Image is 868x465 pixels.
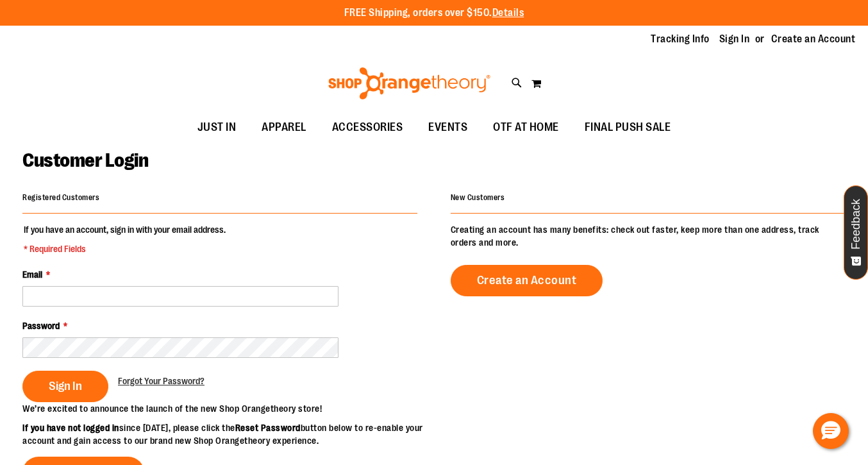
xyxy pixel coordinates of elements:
[235,423,301,433] strong: Reset Password
[451,223,846,249] p: Creating an account has many benefits: check out faster, keep more than one address, track orders...
[415,113,480,142] a: EVENTS
[24,242,226,255] span: * Required Fields
[451,265,603,296] a: Create an Account
[22,321,60,331] span: Password
[585,113,671,142] span: FINAL PUSH SALE
[451,193,505,202] strong: New Customers
[22,269,42,280] span: Email
[428,113,467,142] span: EVENTS
[118,375,204,387] a: Forgot Your Password?
[319,113,416,142] a: ACCESSORIES
[22,149,148,171] span: Customer Login
[771,32,856,46] a: Create an Account
[332,113,403,142] span: ACCESSORIES
[651,32,710,46] a: Tracking Info
[572,113,684,142] a: FINAL PUSH SALE
[850,199,862,249] span: Feedback
[118,376,204,386] span: Forgot Your Password?
[49,379,82,393] span: Sign In
[480,113,572,142] a: OTF AT HOME
[22,371,108,402] button: Sign In
[844,185,868,280] button: Feedback - Show survey
[477,273,577,287] span: Create an Account
[493,113,559,142] span: OTF AT HOME
[22,223,227,255] legend: If you have an account, sign in with your email address.
[344,6,524,21] p: FREE Shipping, orders over $150.
[197,113,237,142] span: JUST IN
[249,113,319,142] a: APPAREL
[262,113,306,142] span: APPAREL
[719,32,750,46] a: Sign In
[22,402,434,415] p: We’re excited to announce the launch of the new Shop Orangetheory store!
[22,193,99,202] strong: Registered Customers
[813,413,849,449] button: Hello, have a question? Let’s chat.
[326,67,492,99] img: Shop Orangetheory
[492,7,524,19] a: Details
[185,113,249,142] a: JUST IN
[22,423,119,433] strong: If you have not logged in
[22,421,434,447] p: since [DATE], please click the button below to re-enable your account and gain access to our bran...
